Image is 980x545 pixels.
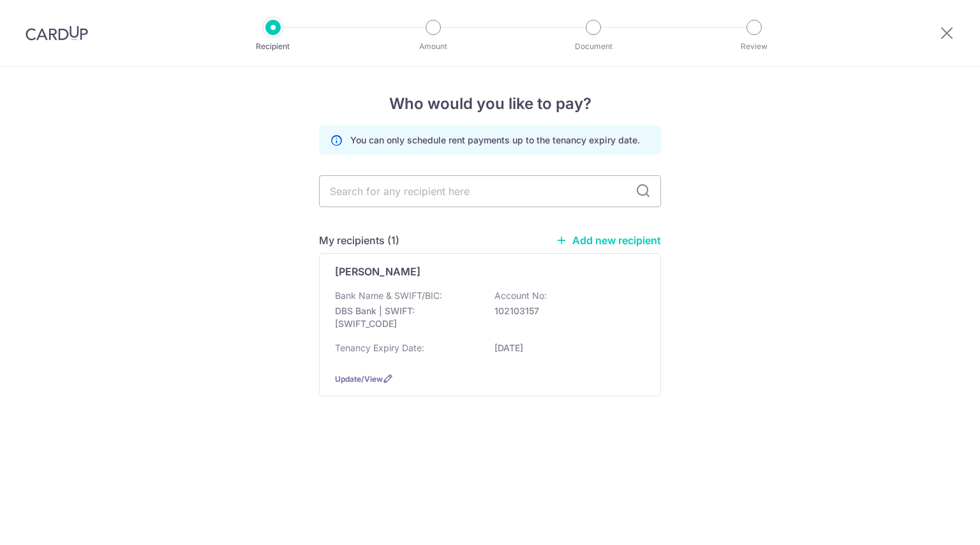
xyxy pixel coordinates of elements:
[335,289,442,302] p: Bank Name & SWIFT/BIC:
[335,264,420,279] p: [PERSON_NAME]
[226,40,320,53] p: Recipient
[494,342,637,354] p: [DATE]
[335,342,424,354] p: Tenancy Expiry Date:
[386,40,480,53] p: Amount
[335,305,478,330] p: DBS Bank | SWIFT: [SWIFT_CODE]
[26,25,88,41] img: CardUp
[494,305,637,317] p: 102103157
[494,289,547,302] p: Account No:
[319,92,661,115] h4: Who would you like to pay?
[556,234,661,247] a: Add new recipient
[319,233,399,248] h5: My recipients (1)
[335,374,383,384] a: Update/View
[898,507,967,539] iframe: Opent een widget waar u meer informatie kunt vinden
[546,40,641,53] p: Document
[707,40,801,53] p: Review
[319,175,661,207] input: Search for any recipient here
[350,134,640,147] p: You can only schedule rent payments up to the tenancy expiry date.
